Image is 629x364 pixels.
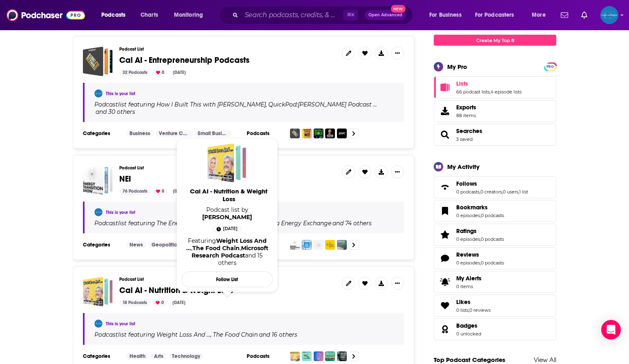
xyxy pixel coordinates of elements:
a: Ratings [437,229,453,240]
p: and 16 others [259,331,297,338]
span: Lists [434,76,556,98]
a: Health [126,353,149,360]
a: Geopolitics [148,242,183,248]
button: Show More Button [391,165,404,178]
span: , [480,189,480,195]
img: Masters of Scale [314,129,323,138]
h4: Columbia Energy Exchange [251,220,331,226]
img: Ronica Cleary [94,208,103,216]
span: Open Advanced [368,13,402,17]
a: 1 list [519,189,528,195]
span: , [502,189,503,195]
a: Ratings [456,227,504,235]
div: Podcast list featuring [94,331,394,338]
a: 0 podcasts [481,213,504,218]
span: , [490,89,491,95]
a: 0 podcasts [481,260,504,266]
input: Search podcasts, credits, & more... [241,9,343,22]
a: Ronica Cleary [202,213,252,221]
a: News [126,242,146,248]
span: Searches [434,124,556,146]
span: Cal AI - Nutrition & Weight Loss [119,285,233,295]
img: Weight Loss And ... [290,351,300,361]
a: 0 podcasts [481,236,504,242]
div: 0 [153,69,167,76]
h3: Podcast List [119,277,335,282]
span: , [480,236,481,242]
a: Podchaser - Follow, Share and Rate Podcasts [7,7,85,23]
a: Technology [169,353,203,360]
span: Monitoring [174,9,203,21]
img: Real Life Weight Loss [337,351,347,361]
span: , [480,260,481,266]
a: The Energy Transition Show wi… [155,220,249,226]
span: Cal AI - Entrepreneurship Podcasts [119,55,250,65]
span: , [191,244,192,252]
img: The Twenty Minute VC (20VC): Venture Capital | Startup Funding | The Pitch [337,129,347,138]
button: Follow List [181,271,273,287]
span: , [266,101,267,108]
div: [DATE] [169,299,189,306]
span: Exports [437,105,453,117]
a: NEI [83,165,113,195]
div: [DATE] [170,69,189,76]
h4: The Energy Transition Show wi… [156,220,249,226]
a: Follows [437,182,453,193]
div: 76 Podcasts [119,188,151,195]
img: Ronica Cleary [94,89,103,98]
a: Cal AI - Entrepreneurship Podcasts [119,56,250,65]
div: Podcast list featuring [94,220,394,227]
a: This is your list [106,321,135,326]
a: Show notifications dropdown [578,8,591,22]
span: Searches [456,127,482,135]
img: The Diary Of A CEO with Steven Bartlett [325,129,335,138]
a: How I Built This with [PERSON_NAME] [155,101,266,108]
div: Search podcasts, credits, & more... [227,6,421,24]
a: 0 reviews [469,307,491,313]
a: 0 lists [456,307,468,313]
div: 0 [152,299,167,306]
span: NEI [119,174,131,184]
span: Ratings [456,227,477,235]
a: Reviews [437,253,453,264]
button: open menu [96,9,136,22]
span: New [391,5,406,13]
span: Reviews [456,251,479,258]
span: 0 items [456,284,482,289]
a: Likes [456,298,491,306]
a: Cal AI - Nutrition & Weight Loss [207,143,247,182]
a: The Food Chain [192,244,240,252]
span: Bookmarks [434,200,556,222]
a: Microsoft Research Podcast [192,244,268,259]
a: PRO [545,63,555,69]
span: PRO [545,64,555,70]
a: Top Podcast Categories [434,356,505,364]
a: Exports [434,100,556,122]
span: Cal AI - Entrepreneurship Podcasts [83,47,113,76]
a: 0 episodes [456,260,480,266]
a: Create My Top 8 [434,35,556,46]
span: Logged in as ClearyStrategies [600,6,618,24]
a: This is your list [106,210,135,215]
a: Badges [437,324,453,335]
a: My Alerts [434,271,556,293]
span: Badges [434,318,556,340]
span: My Alerts [437,276,453,288]
a: Venture Capitalism [156,130,192,137]
a: NEI [119,175,131,184]
img: The Food Chain [302,351,312,361]
a: Bookmarks [456,204,504,211]
a: Charts [135,9,163,22]
img: Ronica Cleary [94,320,103,328]
button: Show More Button [391,277,404,290]
a: Cal AI - Nutrition & Weight Loss [83,277,113,306]
h4: QuickPod:[PERSON_NAME] Podcast … [268,101,377,108]
a: Badges [456,322,481,329]
span: ⌘ K [343,10,358,20]
span: For Business [429,9,462,21]
a: This is your list [106,91,135,96]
